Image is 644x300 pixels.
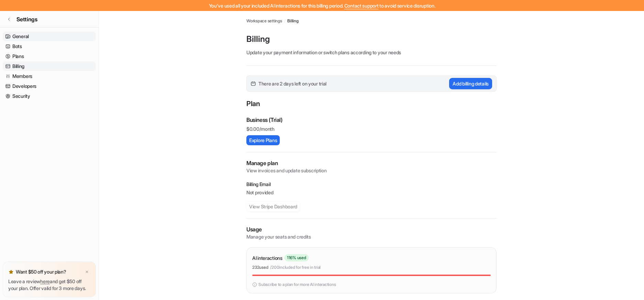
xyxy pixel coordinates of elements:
[3,61,96,71] a: Billing
[449,78,492,89] button: Add billing details
[3,51,96,61] a: Plans
[16,15,37,23] span: Settings
[246,135,280,145] button: Explore Plans
[85,270,89,274] img: x
[246,99,497,110] p: Plan
[3,42,96,51] a: Bots
[344,3,379,9] span: Contact support
[16,268,66,275] p: Want $50 off your plan?
[258,281,336,288] p: Subscribe to a plan for more AI interactions
[287,18,298,24] a: Billing
[284,18,286,24] span: /
[246,226,497,233] p: Usage
[3,32,96,41] a: General
[246,116,282,124] p: Business (Trial)
[252,254,282,262] p: AI interactions
[285,254,309,261] span: 116 % used
[246,34,497,45] p: Billing
[3,81,96,91] a: Developers
[251,81,256,86] img: calender-icon.svg
[246,49,497,56] p: Update your payment information or switch plans according to your needs
[246,233,497,240] p: Manage your seats and credits
[246,18,282,24] a: Workspace settings
[246,159,497,167] h2: Manage plan
[3,71,96,81] a: Members
[246,181,497,188] p: Billing Email
[246,167,497,174] p: View invoices and update subscription
[3,91,96,101] a: Security
[8,278,90,292] p: Leave a review and get $50 off your plan. Offer valid for 3 more days.
[246,125,497,132] p: $ 0.00/month
[246,201,300,211] button: View Stripe Dashboard
[258,80,326,87] span: There are 2 days left on your trial
[8,269,14,275] img: star
[246,189,497,196] p: Not provided
[270,264,321,270] p: / 200 included for free in trial
[40,278,50,284] a: here
[252,264,268,270] p: 232 used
